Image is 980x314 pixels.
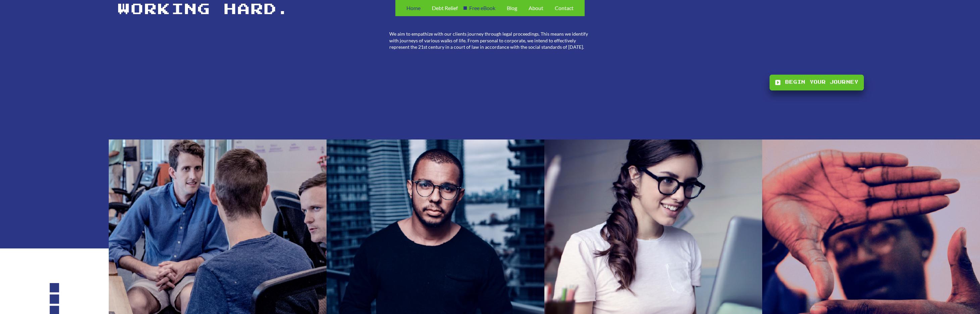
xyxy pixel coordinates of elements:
span: Blog [507,5,517,11]
span: Debt Relief [432,5,458,11]
span: Home [406,5,421,11]
span: About [529,5,543,11]
a: Back to Top [965,299,977,311]
span: Free eBook [469,5,495,11]
span: Contact [555,5,574,11]
span: begin your journey [785,79,859,86]
div: We aim to empathize with our clients journey through legal proceedings. This means we identify wi... [389,31,591,50]
a: begin your journey [770,75,864,90]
